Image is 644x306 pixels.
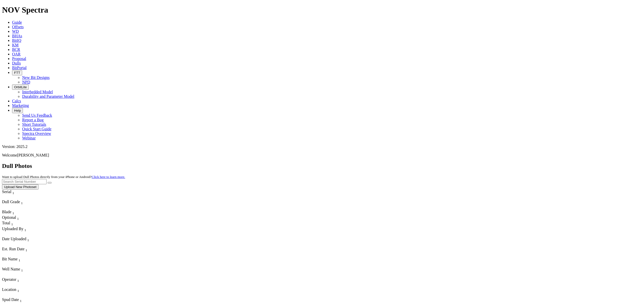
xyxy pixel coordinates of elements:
div: Date Uploaded Sort None [2,237,40,242]
span: Dull Grade [2,200,20,204]
button: FTT [12,70,22,75]
span: Sort None [17,287,19,292]
span: Help [14,109,21,112]
div: Optional Sort None [2,215,20,221]
div: Column Menu [2,205,37,210]
div: Sort None [2,221,20,226]
a: Interbedded Model [22,90,53,94]
a: Marketing [12,103,29,108]
div: Sort None [2,247,37,257]
span: Spud Date [2,297,19,302]
div: Column Menu [2,273,82,277]
div: Sort None [2,277,82,287]
button: OrbitLite [12,84,29,90]
div: Column Menu [2,252,37,257]
a: Dulls [12,61,21,65]
div: Spud Date Sort None [2,297,32,303]
a: BCR [12,47,20,52]
sub: 1 [19,258,20,262]
span: Sort None [24,227,26,231]
span: Est. Run Date [2,247,24,251]
span: Sort None [25,247,27,251]
div: Sort None [2,267,82,277]
sub: 1 [17,217,19,221]
a: BitIQ [12,38,21,43]
div: Blade Sort None [2,210,20,215]
span: Date Uploaded [2,237,26,241]
div: Column Menu [2,283,82,287]
a: BHAs [12,34,22,38]
span: [PERSON_NAME] [17,153,49,157]
span: Sort None [11,221,13,225]
span: OrbitLite [14,85,27,89]
div: Bit Name Sort None [2,257,82,262]
span: Optional [2,215,16,220]
span: Bit Name [2,257,18,261]
span: Sort None [27,237,29,241]
span: Sort None [21,200,23,204]
a: KM [12,43,19,47]
a: Durability and Parameter Model [22,94,74,99]
div: Column Menu [2,232,82,237]
a: NPD [22,80,30,84]
div: Sort None [2,200,37,210]
sub: 1 [27,238,29,242]
sub: 1 [24,228,26,232]
div: Well Name Sort None [2,267,82,272]
div: Sort None [2,287,82,297]
a: Short Tutorials [22,122,46,127]
sub: 1 [20,299,22,303]
span: Location [2,287,16,292]
div: Operator Sort None [2,277,82,283]
span: Sort None [17,215,19,220]
div: Sort None [2,190,23,200]
a: OAR [12,52,21,56]
div: Column Menu [2,195,23,200]
span: WD [12,29,19,34]
div: Est. Run Date Sort None [2,247,37,252]
div: Sort None [2,237,40,247]
sub: 1 [12,191,14,195]
a: Quick Start Guide [22,127,51,131]
sub: 1 [21,201,23,205]
span: Blade [2,210,11,214]
a: Calcs [12,99,21,103]
div: Sort None [2,257,82,267]
a: BitPortal [12,66,27,70]
span: Sort None [12,210,14,214]
sub: 1 [25,248,27,252]
a: Click here to learn more. [92,175,125,179]
h1: NOV Spectra [2,5,642,15]
input: Search Serial Number [2,179,47,184]
sub: 1 [11,223,13,226]
div: Column Menu [2,242,40,247]
sub: 1 [17,289,19,293]
div: Serial Sort None [2,190,23,195]
span: Well Name [2,267,20,271]
sub: 1 [12,211,14,215]
a: Offsets [12,25,24,29]
div: Sort None [2,227,82,237]
a: Guide [12,20,22,24]
span: Sort None [19,257,20,261]
div: Location Sort None [2,287,82,293]
span: Sort None [17,277,19,282]
span: Uploaded By [2,227,23,231]
div: Total Sort None [2,221,20,226]
button: Help [12,108,23,113]
small: Want to upload Dull Photos directly from your iPhone or Android? [2,175,125,179]
sub: 1 [21,269,23,272]
div: Sort None [2,210,20,215]
h2: Dull Photos [2,163,642,169]
a: Send Us Feedback [22,113,52,117]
